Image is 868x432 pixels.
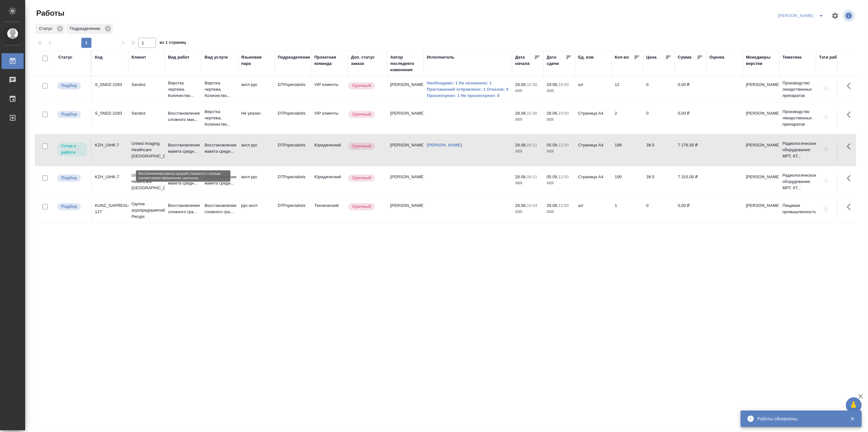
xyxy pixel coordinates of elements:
a: [PERSON_NAME] [427,143,462,147]
div: Дата сдачи [547,54,566,67]
p: 13:00 [558,203,569,208]
p: Радиологическое оборудование: МРТ, КТ... [783,172,813,191]
td: англ-рус [238,78,275,100]
div: Цена [646,54,657,60]
div: KUNZ_GAPRESURS-127 [95,202,125,215]
p: 28.08, [515,82,527,87]
div: Клиент [131,54,146,60]
td: 0,00 ₽ [675,107,706,129]
div: Вид работ [168,54,189,60]
button: Добавить тэги [819,174,833,188]
div: KZH_UIHK-7 [95,174,125,180]
td: 1 [612,199,643,221]
p: 12:00 [558,174,569,179]
div: Можно подбирать исполнителей [57,82,88,90]
span: Настроить таблицу [828,8,843,23]
td: рус-англ [238,199,275,221]
td: Технический [311,199,348,221]
div: Менеджеры верстки [746,54,776,67]
p: Sandoz [131,82,162,88]
p: 2025 [515,88,540,94]
td: Не указан [238,107,275,129]
td: DTPspecialists [275,107,311,129]
p: 2025 [547,148,572,155]
p: 10:44 [527,203,537,208]
p: 10:30 [527,82,537,87]
div: S_SNDZ-2293 [95,82,125,88]
p: [PERSON_NAME] [746,174,776,180]
div: Можно подбирать исполнителей [57,202,88,211]
td: Юридический [311,171,348,193]
div: KZH_UIHK-7 [95,142,125,148]
p: 28.08, [515,111,527,116]
p: Восстановление сложного гра... [205,202,235,215]
td: Страница А4 [575,171,612,193]
p: 2025 [547,88,572,94]
td: DTPspecialists [275,78,311,100]
p: Восстановление макета средн... [168,142,198,155]
div: Автор последнего изменения [390,54,421,73]
button: Здесь прячутся важные кнопки [843,78,858,94]
p: 2025 [515,148,540,155]
td: 0,00 ₽ [675,78,706,100]
p: 2025 [547,180,572,186]
p: 09:11 [527,143,537,147]
div: Проектная команда [314,54,345,67]
p: 28.08, [547,111,558,116]
td: 0,00 ₽ [675,199,706,221]
p: 2025 [515,117,540,123]
td: VIP клиенты [311,78,348,100]
button: Добавить тэги [819,110,833,124]
p: 05.09, [547,143,558,147]
p: [PERSON_NAME] [746,82,776,88]
td: 189 [612,139,643,161]
span: Работы [35,8,64,18]
p: Срочный [352,143,371,149]
p: 2025 [547,117,572,123]
p: Срочный [352,82,371,89]
div: split button [777,11,828,21]
p: United Imaging Healthcare [GEOGRAPHIC_DATA] [131,140,162,159]
p: 28.08, [515,174,527,179]
p: 28.08, [547,203,558,208]
p: Срочный [352,203,371,210]
p: Sandoz [131,110,162,117]
button: Здесь прячутся важные кнопки [843,171,858,186]
p: Подбор [61,111,77,117]
p: Подразделение [70,26,102,32]
p: Срочный [352,111,371,117]
p: Радиологическое оборудование: МРТ, КТ... [783,140,813,159]
div: Код [95,54,102,60]
button: 🙏 [846,397,862,413]
button: Здесь прячутся важные кнопки [843,107,858,122]
div: Оценка [709,54,725,60]
p: 2025 [515,209,540,215]
p: Статус [39,26,55,32]
div: Ед. изм [578,54,594,60]
td: [PERSON_NAME] [387,171,424,193]
div: Подразделение [278,54,310,60]
p: [PERSON_NAME] [746,110,776,117]
button: Добавить тэги [819,142,833,156]
p: Подбор [61,175,77,181]
div: Исполнитель может приступить к работе [57,142,88,157]
td: шт [575,199,612,221]
td: Страница А4 [575,139,612,161]
p: Производство лекарственных препаратов [783,80,813,99]
p: 12:00 [558,143,569,147]
div: Можно подбирать исполнителей [57,174,88,182]
button: Добавить тэги [819,202,833,216]
div: Тэги работы [819,54,845,60]
td: 0 [643,199,675,221]
div: Исполнитель [427,54,455,60]
button: Закрыть [846,416,859,422]
td: [PERSON_NAME] [387,107,424,129]
div: Работы обновлены [757,416,841,422]
p: 2025 [547,209,572,215]
p: 19:00 [558,82,569,87]
div: Подразделение [66,24,113,34]
p: [PERSON_NAME] [746,142,776,148]
button: Здесь прячутся важные кнопки [843,199,858,214]
p: Подбор [61,82,77,89]
p: 2025 [515,180,540,186]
